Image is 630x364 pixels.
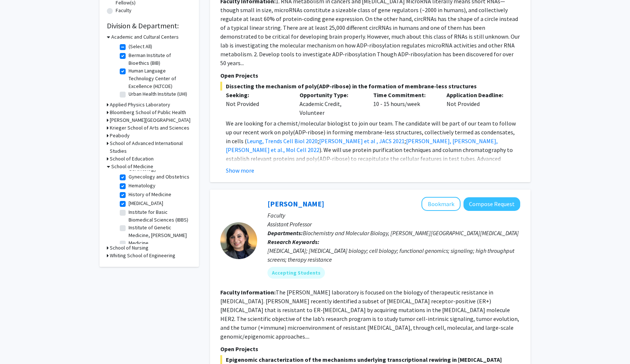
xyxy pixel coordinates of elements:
[421,197,461,211] button: Add Utthara Nayar to Bookmarks
[129,43,152,50] label: (Select All)
[267,220,520,229] p: Assistant Professor
[441,91,515,117] div: Not Provided
[247,137,318,145] a: Leung, Trends Cell Biol 2020
[267,246,520,264] div: [MEDICAL_DATA]; [MEDICAL_DATA] biology; cell biology; functional genomics; signaling; high throug...
[129,224,190,239] label: Institute of Genetic Medicine, [PERSON_NAME]
[220,289,276,296] b: Faculty Information:
[129,208,190,224] label: Institute for Basic Biomedical Sciences (IBBS)
[303,229,519,237] span: Biochemistry and Molecular Biology, [PERSON_NAME][GEOGRAPHIC_DATA][MEDICAL_DATA]
[447,91,509,99] p: Application Deadline:
[111,163,153,170] h3: School of Medicine
[267,267,325,279] mat-chip: Accepting Students
[368,91,441,117] div: 10 - 15 hours/week
[110,139,192,155] h3: School of Advanced International Studies
[129,191,171,198] label: History of Medicine
[129,199,163,207] label: [MEDICAL_DATA]
[294,91,368,117] div: Academic Credit, Volunteer
[220,71,520,80] p: Open Projects
[110,124,189,132] h3: Krieger School of Arts and Sciences
[111,33,179,41] h3: Academic and Cultural Centers
[267,238,319,245] b: Research Keywords:
[110,132,130,139] h3: Peabody
[226,119,520,181] p: We are looking for a chemist/molecular biologist to join our team. The candidate will be part of ...
[267,229,303,237] b: Departments:
[110,252,175,259] h3: Whiting School of Engineering
[220,344,520,353] p: Open Projects
[110,244,148,252] h3: School of Nursing
[319,137,405,145] a: [PERSON_NAME] et al , JACS 2021
[110,155,154,163] h3: School of Education
[110,116,190,124] h3: [PERSON_NAME][GEOGRAPHIC_DATA]
[267,199,324,208] a: [PERSON_NAME]
[107,21,192,30] h2: Division & Department:
[226,91,288,99] p: Seeking:
[129,173,189,181] label: Gynecology and Obstetrics
[300,91,362,99] p: Opportunity Type:
[373,91,436,99] p: Time Commitment:
[226,99,288,108] div: Not Provided
[220,82,520,91] span: Dissecting the mechanism of poly(ADP-ribose) in the formation of membrane-less structures
[116,7,132,14] label: Faculty
[129,239,148,247] label: Medicine
[226,166,254,175] button: Show more
[110,109,186,116] h3: Bloomberg School of Public Health
[220,289,519,340] fg-read-more: The [PERSON_NAME] laboratory is focused on the biology of therapeutic resistance in [MEDICAL_DATA...
[129,182,155,190] label: Hematology
[129,67,190,90] label: Human Language Technology Center of Excellence (HLTCOE)
[463,197,520,211] button: Compose Request to Utthara Nayar
[6,331,31,358] iframe: Chat
[129,52,190,67] label: Berman Institute of Bioethics (BIB)
[129,90,187,98] label: Urban Health Institute (UHI)
[110,101,170,109] h3: Applied Physics Laboratory
[267,211,520,220] p: Faculty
